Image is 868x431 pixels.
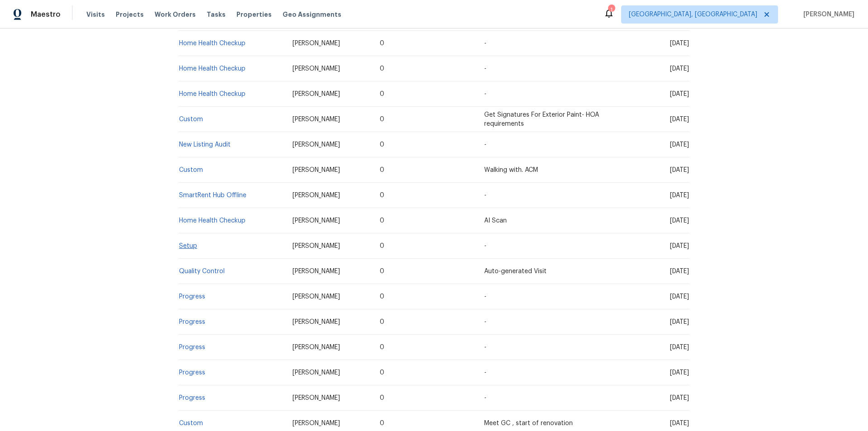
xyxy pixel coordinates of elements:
[800,10,854,19] span: [PERSON_NAME]
[670,167,689,173] span: [DATE]
[292,167,340,173] span: [PERSON_NAME]
[484,268,547,275] span: Auto-generated Visit
[207,11,226,18] span: Tasks
[179,192,246,199] a: SmartRent Hub Offline
[484,420,573,426] span: Meet GC , start of renovation
[380,66,384,72] span: 0
[380,218,384,224] span: 0
[179,116,203,123] a: Custom
[484,294,486,300] span: -
[670,218,689,224] span: [DATE]
[484,218,507,224] span: AI Scan
[179,91,245,97] a: Home Health Checkup
[484,395,486,401] span: -
[380,369,384,376] span: 0
[670,142,689,148] span: [DATE]
[484,112,599,127] span: Get Signatures For Exterior Paint- HOA requirements
[484,167,538,173] span: Walking with. ACM
[484,40,486,47] span: -
[292,142,340,148] span: [PERSON_NAME]
[179,40,245,47] a: Home Health Checkup
[179,268,225,275] a: Quality Control
[670,369,689,376] span: [DATE]
[292,319,340,325] span: [PERSON_NAME]
[86,10,105,19] span: Visits
[484,66,486,72] span: -
[484,369,486,376] span: -
[380,294,384,300] span: 0
[380,142,384,148] span: 0
[292,116,340,123] span: [PERSON_NAME]
[670,40,689,47] span: [DATE]
[116,10,144,19] span: Projects
[380,268,384,275] span: 0
[236,10,272,19] span: Properties
[670,294,689,300] span: [DATE]
[179,369,205,376] a: Progress
[670,66,689,72] span: [DATE]
[292,218,340,224] span: [PERSON_NAME]
[484,142,486,148] span: -
[179,218,245,224] a: Home Health Checkup
[179,142,231,148] a: New Listing Audit
[484,91,486,97] span: -
[292,420,340,426] span: [PERSON_NAME]
[484,344,486,350] span: -
[155,10,196,19] span: Work Orders
[179,344,205,350] a: Progress
[292,268,340,275] span: [PERSON_NAME]
[179,167,203,173] a: Custom
[292,395,340,401] span: [PERSON_NAME]
[670,268,689,275] span: [DATE]
[670,420,689,426] span: [DATE]
[484,192,486,199] span: -
[380,91,384,97] span: 0
[380,395,384,401] span: 0
[380,116,384,123] span: 0
[608,5,614,14] div: 1
[380,344,384,350] span: 0
[31,10,61,19] span: Maestro
[179,319,205,325] a: Progress
[380,319,384,325] span: 0
[179,243,197,249] a: Setup
[179,294,205,300] a: Progress
[670,192,689,199] span: [DATE]
[292,344,340,350] span: [PERSON_NAME]
[380,40,384,47] span: 0
[179,420,203,426] a: Custom
[380,192,384,199] span: 0
[292,40,340,47] span: [PERSON_NAME]
[292,66,340,72] span: [PERSON_NAME]
[670,91,689,97] span: [DATE]
[670,344,689,350] span: [DATE]
[670,243,689,249] span: [DATE]
[484,243,486,249] span: -
[292,192,340,199] span: [PERSON_NAME]
[670,116,689,123] span: [DATE]
[670,395,689,401] span: [DATE]
[670,319,689,325] span: [DATE]
[179,66,245,72] a: Home Health Checkup
[380,167,384,173] span: 0
[380,420,384,426] span: 0
[484,319,486,325] span: -
[380,243,384,249] span: 0
[629,10,757,19] span: [GEOGRAPHIC_DATA], [GEOGRAPHIC_DATA]
[292,369,340,376] span: [PERSON_NAME]
[283,10,341,19] span: Geo Assignments
[292,91,340,97] span: [PERSON_NAME]
[292,243,340,249] span: [PERSON_NAME]
[292,294,340,300] span: [PERSON_NAME]
[179,395,205,401] a: Progress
